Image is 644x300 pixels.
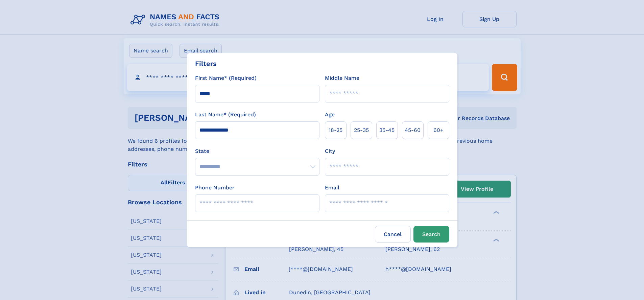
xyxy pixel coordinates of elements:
label: Phone Number [195,184,235,192]
span: 35‑45 [379,126,395,134]
div: Filters [195,59,217,69]
span: 45‑60 [405,126,421,134]
label: Cancel [375,226,411,243]
label: Email [325,184,339,192]
span: 25‑35 [354,126,369,134]
label: State [195,147,319,155]
button: Search [413,226,449,243]
label: Age [325,111,335,119]
span: 18‑25 [329,126,342,134]
label: City [325,147,335,155]
label: Last Name* (Required) [195,111,256,119]
label: Middle Name [325,74,359,82]
label: First Name* (Required) [195,74,257,82]
span: 60+ [433,126,444,134]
